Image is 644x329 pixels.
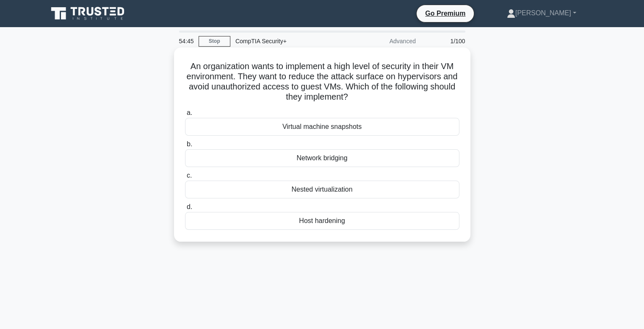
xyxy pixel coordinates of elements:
[187,109,192,116] span: a.
[347,33,421,50] div: Advanced
[185,149,459,167] div: Network bridging
[187,140,192,148] span: b.
[421,33,470,50] div: 1/100
[199,36,230,47] a: Stop
[185,212,459,230] div: Host hardening
[174,33,199,50] div: 54:45
[184,61,460,103] h5: An organization wants to implement a high level of security in their VM environment. They want to...
[185,181,459,198] div: Nested virtualization
[187,172,192,179] span: c.
[185,118,459,136] div: Virtual machine snapshots
[486,5,597,22] a: [PERSON_NAME]
[230,33,347,50] div: CompTIA Security+
[187,203,192,210] span: d.
[420,8,470,19] a: Go Premium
